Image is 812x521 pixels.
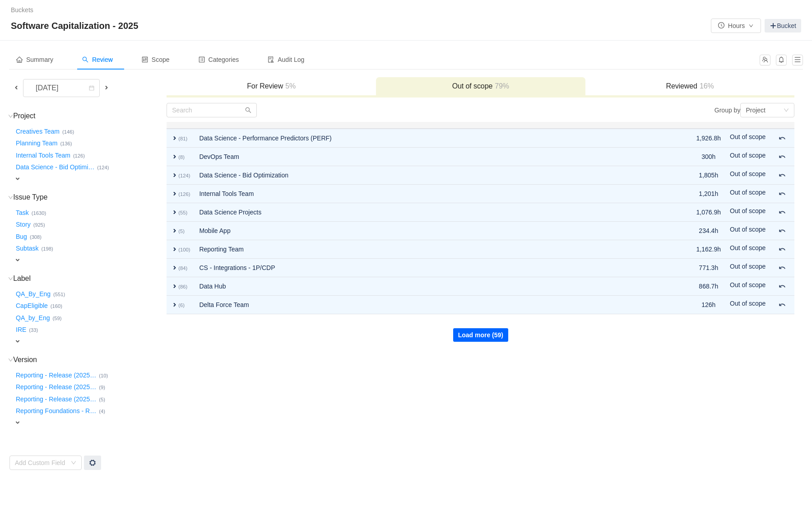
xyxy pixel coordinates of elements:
[481,103,795,117] div: Group by
[730,244,766,251] span: Out of scope
[178,210,187,215] small: (55)
[14,205,32,220] button: Task
[171,301,178,308] span: expand
[142,56,170,63] span: Scope
[14,136,60,151] button: Planning Team
[730,263,766,270] span: Out of scope
[692,203,726,222] td: 1,076.9h
[171,135,178,142] span: expand
[245,107,251,113] i: icon: search
[167,103,257,117] input: Search
[14,368,99,382] button: Reporting - Release (2025…
[730,170,766,177] span: Out of scope
[178,302,185,308] small: (6)
[14,355,166,364] h3: Version
[73,153,85,158] small: (126)
[199,56,205,63] i: icon: profile
[692,277,726,296] td: 868.7h
[730,300,766,307] span: Out of scope
[14,256,21,264] span: expand
[82,56,88,63] i: icon: search
[51,303,62,309] small: (160)
[60,141,72,146] small: (136)
[730,152,766,159] span: Out of scope
[692,185,726,203] td: 1,201h
[492,82,509,90] span: 79%
[142,56,148,63] i: icon: control
[97,165,109,170] small: (124)
[195,296,662,314] td: Delta Force Team
[32,210,46,216] small: (1630)
[746,103,766,117] div: Project
[14,287,53,301] button: QA_By_Eng
[195,259,662,277] td: CS - Integrations - 1P/CDP
[178,173,190,178] small: (124)
[268,56,274,63] i: icon: audit
[8,358,13,363] i: icon: down
[99,409,105,414] small: (4)
[283,82,296,90] span: 5%
[590,82,790,91] h3: Reviewed
[760,55,770,65] button: icon: team
[99,397,105,402] small: (5)
[380,82,581,91] h3: Out of scope
[730,207,766,214] span: Out of scope
[14,160,97,175] button: Data Science - Bid Optimi…
[14,419,21,426] span: expand
[730,226,766,233] span: Out of scope
[14,404,99,419] button: Reporting Foundations - R…
[171,172,178,179] span: expand
[33,222,45,228] small: (925)
[195,148,662,166] td: DevOps Team
[14,218,33,232] button: Story
[195,222,662,240] td: Mobile App
[99,373,108,378] small: (10)
[178,191,190,197] small: (126)
[8,276,13,281] i: icon: down
[195,203,662,222] td: Data Science Projects
[53,316,62,321] small: (59)
[14,380,99,395] button: Reporting - Release (2025…
[14,175,21,182] span: expand
[171,153,178,160] span: expand
[692,129,726,148] td: 1,926.8h
[171,283,178,290] span: expand
[195,240,662,259] td: Reporting Team
[8,195,13,200] i: icon: down
[11,19,144,33] span: Software Capitalization - 2025
[792,55,803,65] button: icon: menu
[178,154,185,160] small: (8)
[195,185,662,203] td: Internal Tools Team
[171,209,178,216] span: expand
[697,82,714,90] span: 16%
[268,56,304,63] span: Audit Log
[15,458,66,467] div: Add Custom Field
[171,264,178,271] span: expand
[14,392,99,406] button: Reporting - Release (2025…
[178,247,190,252] small: (100)
[14,323,29,337] button: IRE
[71,460,76,466] i: icon: down
[178,136,187,141] small: (81)
[692,222,726,240] td: 234.4h
[692,166,726,185] td: 1,805h
[28,79,67,97] div: [DATE]
[730,281,766,288] span: Out of scope
[14,242,42,256] button: Subtask
[692,148,726,166] td: 300h
[29,327,38,333] small: (33)
[765,19,801,33] a: Bucket
[14,274,166,283] h3: Label
[53,292,65,297] small: (551)
[16,56,53,63] span: Summary
[195,277,662,296] td: Data Hub
[711,19,761,33] button: icon: clock-circleHoursicon: down
[30,234,42,240] small: (308)
[14,311,53,325] button: QA_by_Eng
[14,299,51,313] button: CapEligible
[453,328,508,342] button: Load more (59)
[171,227,178,234] span: expand
[14,112,166,121] h3: Project
[195,129,662,148] td: Data Science - Performance Predictors (PERF)
[14,193,166,202] h3: Issue Type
